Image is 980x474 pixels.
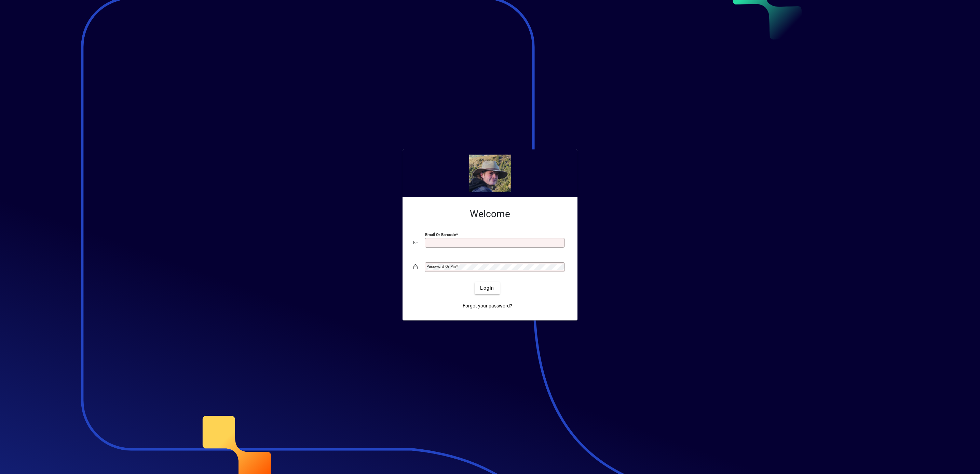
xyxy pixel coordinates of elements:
[463,302,512,310] span: Forgot your password?
[460,300,515,312] a: Forgot your password?
[480,285,494,292] span: Login
[475,282,500,294] button: Login
[425,232,456,237] mat-label: Email or Barcode
[413,208,567,220] h2: Welcome
[426,264,456,269] mat-label: Password or Pin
